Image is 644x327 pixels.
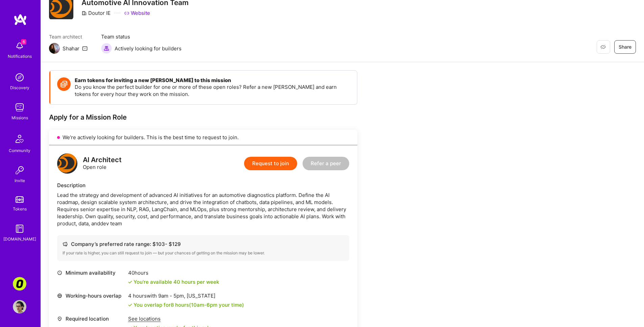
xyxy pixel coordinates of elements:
span: 6 [21,39,26,45]
i: icon CompanyGray [81,10,87,16]
span: Team status [101,33,182,40]
img: Team Architect [49,43,60,54]
div: Discovery [10,84,29,91]
div: Invite [15,177,25,184]
a: User Avatar [11,300,28,313]
div: You're available 40 hours per week [128,278,219,285]
div: Open role [83,156,122,171]
button: Request to join [244,157,297,170]
div: See locations [128,315,212,322]
i: icon Check [128,303,132,307]
div: Community [9,147,30,154]
span: Share [619,44,631,50]
div: Description [57,182,349,189]
div: Missions [11,114,28,121]
p: Do you know the perfect builder for one or more of these open roles? Refer a new [PERSON_NAME] an... [75,83,350,98]
div: [DOMAIN_NAME] [3,235,36,243]
i: icon Mail [82,46,88,51]
img: bell [13,39,26,53]
div: We’re actively looking for builders. This is the best time to request to join. [49,130,357,145]
h4: Earn tokens for inviting a new [PERSON_NAME] to this mission [75,77,350,83]
i: icon EyeClosed [600,44,606,50]
div: Shahar [63,45,79,52]
div: Notifications [8,53,32,60]
i: icon Location [57,316,62,321]
div: Lead the strategy and development of advanced AI initiatives for an automotive diagnostics platfo... [57,192,349,227]
img: guide book [13,222,26,235]
span: 9am - 5pm , [157,293,187,299]
div: Apply for a Mission Role [49,113,357,122]
img: User Avatar [13,300,26,313]
span: Actively looking for builders [115,45,182,52]
div: You overlap for 8 hours ( your time) [134,301,244,308]
div: 40 hours [128,269,219,276]
div: Doutor IE [81,9,111,17]
img: teamwork [13,101,26,114]
div: Required location [57,315,125,322]
img: logo [14,14,27,26]
img: discovery [13,71,26,84]
img: Community [11,131,28,147]
div: 4 hours with [US_STATE] [128,292,244,299]
img: tokens [16,196,24,203]
button: Refer a peer [303,157,349,170]
div: If your rate is higher, you can still request to join — but your chances of getting on the missio... [63,250,344,256]
img: Token icon [57,77,71,91]
img: Actively looking for builders [101,43,112,54]
a: Corner3: Building an AI User Researcher [11,277,28,291]
i: icon World [57,293,62,298]
div: AI Architect [83,156,122,163]
img: Corner3: Building an AI User Researcher [13,277,26,291]
i: icon Clock [57,270,62,275]
a: Website [124,9,150,17]
i: icon Cash [63,242,68,247]
div: Company’s preferred rate range: $ 103 - $ 129 [63,241,344,248]
img: logo [57,153,77,174]
button: Share [614,40,636,54]
img: Invite [13,163,26,177]
div: Working-hours overlap [57,292,125,299]
i: icon Check [128,280,132,284]
div: Tokens [13,205,27,212]
div: Minimum availability [57,269,125,276]
span: Team architect [49,33,88,40]
span: 10am - 6pm [191,302,217,308]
